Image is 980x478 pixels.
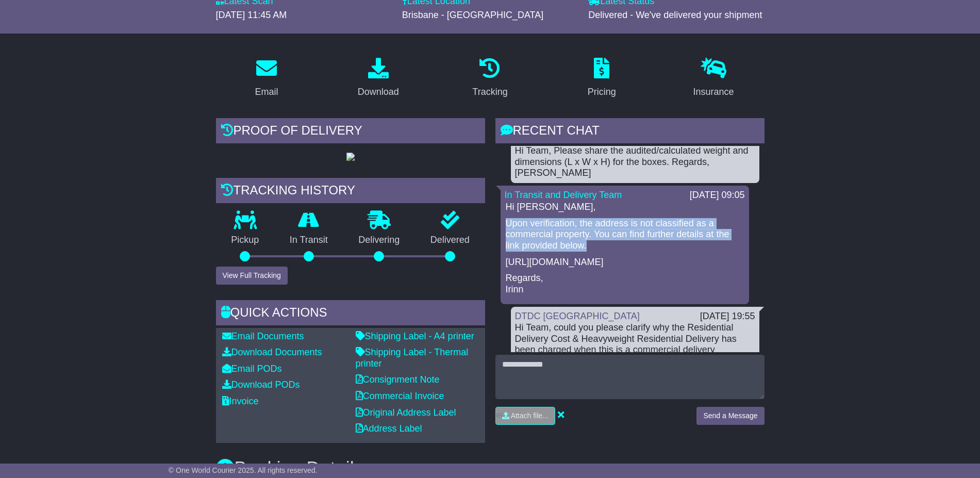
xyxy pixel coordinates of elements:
[506,273,744,295] p: Regards, Irinn
[356,407,456,418] a: Original Address Label
[255,85,278,99] div: Email
[222,396,259,406] a: Invoice
[274,235,343,246] p: In Transit
[466,54,514,103] a: Tracking
[169,466,318,474] span: © One World Courier 2025. All rights reserved.
[216,10,287,20] span: [DATE] 11:45 AM
[415,235,485,246] p: Delivered
[343,235,416,246] p: Delivering
[693,85,734,99] div: Insurance
[506,218,744,252] p: Upon verification, the address is not classified as a commercial property. You can find further d...
[588,10,762,20] span: Delivered - We've delivered your shipment
[495,118,765,146] div: RECENT CHAT
[356,374,440,385] a: Consignment Note
[216,267,288,285] button: View Full Tracking
[515,322,755,367] div: Hi Team, could you please clarify why the Residential Delivery Cost & Heavyweight Residential Del...
[216,300,485,328] div: Quick Actions
[346,153,355,161] img: GetPodImage
[356,423,422,434] a: Address Label
[216,178,485,206] div: Tracking history
[700,311,755,322] div: [DATE] 19:55
[696,407,764,425] button: Send a Message
[505,190,622,200] a: In Transit and Delivery Team
[222,331,304,341] a: Email Documents
[248,54,285,103] a: Email
[506,257,744,268] p: [URL][DOMAIN_NAME]
[356,331,474,341] a: Shipping Label - A4 printer
[515,145,755,179] div: Hi Team, Please share the audited/calculated weight and dimensions (L x W x H) for the boxes. Reg...
[588,85,616,99] div: Pricing
[356,347,469,369] a: Shipping Label - Thermal printer
[222,364,282,374] a: Email PODs
[222,380,300,390] a: Download PODs
[216,235,275,246] p: Pickup
[351,54,406,103] a: Download
[356,391,444,401] a: Commercial Invoice
[222,347,322,357] a: Download Documents
[687,54,741,103] a: Insurance
[216,118,485,146] div: Proof of Delivery
[506,202,744,213] p: Hi [PERSON_NAME],
[472,85,507,99] div: Tracking
[402,10,543,20] span: Brisbane - [GEOGRAPHIC_DATA]
[581,54,623,103] a: Pricing
[515,311,640,321] a: DTDC [GEOGRAPHIC_DATA]
[358,85,399,99] div: Download
[690,190,745,201] div: [DATE] 09:05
